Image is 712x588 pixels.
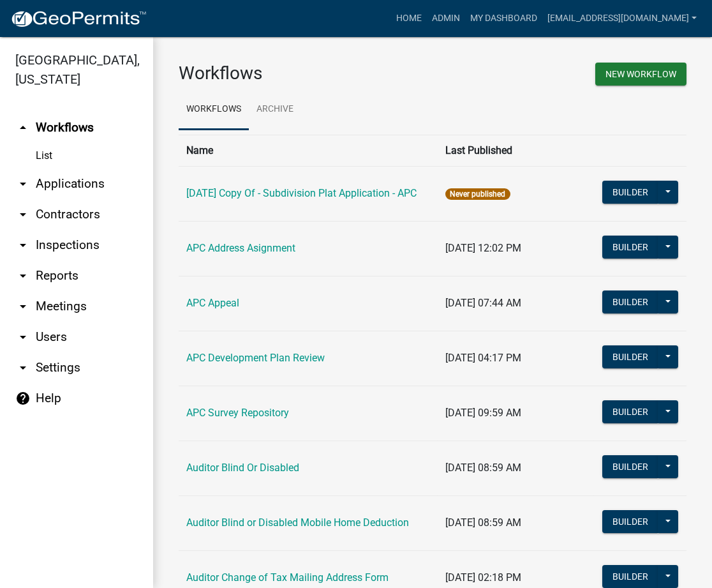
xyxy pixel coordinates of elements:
button: Builder [602,181,658,204]
a: APC Address Asignment [186,242,295,254]
a: APC Development Plan Review [186,352,325,364]
a: Archive [249,89,301,130]
button: Builder [602,510,658,533]
button: Builder [602,236,658,259]
a: [DATE] Copy Of - Subdivision Plat Application - APC [186,187,417,199]
a: Home [391,6,427,31]
span: Never published [445,188,510,200]
a: [EMAIL_ADDRESS][DOMAIN_NAME] [542,6,702,31]
span: [DATE] 02:18 PM [445,571,521,584]
i: arrow_drop_down [15,329,31,345]
a: Workflows [179,89,249,130]
a: My Dashboard [465,6,542,31]
a: Auditor Blind or Disabled Mobile Home Deduction [186,516,409,529]
th: Name [179,135,438,166]
span: [DATE] 12:02 PM [445,242,521,254]
h3: Workflows [179,63,423,84]
i: arrow_drop_down [15,176,31,192]
span: [DATE] 07:44 AM [445,297,521,309]
span: [DATE] 08:59 AM [445,516,521,529]
a: Auditor Blind Or Disabled [186,462,299,474]
i: arrow_drop_down [15,207,31,222]
a: APC Appeal [186,297,239,309]
button: New Workflow [595,63,686,86]
i: arrow_drop_down [15,237,31,253]
button: Builder [602,345,658,368]
button: Builder [602,400,658,423]
i: arrow_drop_down [15,268,31,283]
button: Builder [602,290,658,313]
i: arrow_drop_down [15,299,31,314]
th: Last Published [438,135,594,166]
a: Auditor Change of Tax Mailing Address Form [186,571,389,584]
button: Builder [602,455,658,478]
i: help [15,391,31,406]
i: arrow_drop_up [15,120,31,135]
a: APC Survey Repository [186,407,289,419]
a: Admin [427,6,465,31]
button: Builder [602,565,658,588]
span: [DATE] 08:59 AM [445,462,521,474]
span: [DATE] 04:17 PM [445,352,521,364]
i: arrow_drop_down [15,360,31,375]
span: [DATE] 09:59 AM [445,407,521,419]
